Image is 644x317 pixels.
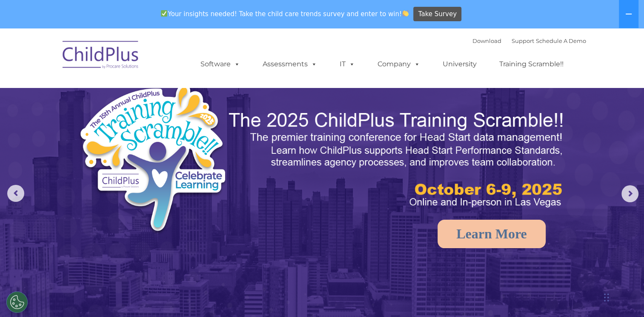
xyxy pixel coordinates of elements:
div: Drag [604,285,609,310]
a: Assessments [254,56,326,73]
a: Take Survey [413,7,461,22]
a: University [434,56,485,73]
a: Company [369,56,429,73]
a: Support [512,37,534,44]
button: Cookies Settings [6,292,28,313]
font: | [472,37,586,44]
a: Training Scramble!! [491,56,572,73]
a: IT [331,56,364,73]
span: Your insights needed! Take the child care trends survey and enter to win! [157,6,412,22]
span: Take Survey [418,7,457,22]
a: Learn More [438,220,546,248]
a: Download [472,37,501,44]
img: 👏 [402,10,409,17]
img: ✅ [161,10,167,17]
a: Software [192,56,249,73]
span: Phone number [118,91,155,97]
img: ChildPlus by Procare Solutions [58,35,143,77]
iframe: Chat Widget [505,225,644,317]
span: Last name [118,56,144,62]
a: Schedule A Demo [536,37,586,44]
